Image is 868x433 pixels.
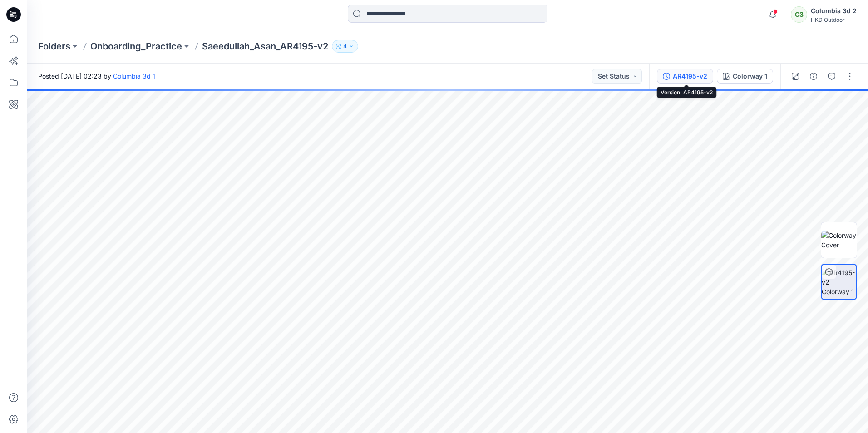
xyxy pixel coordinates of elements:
p: 4 [343,41,347,51]
img: Colorway Cover [821,231,857,250]
div: AR4195-v2 [673,71,707,81]
p: Saeedullah_Asan_AR4195-v2 [202,40,328,53]
button: 4 [332,40,358,53]
div: Columbia 3d 2 [811,5,857,16]
button: Colorway 1 [717,69,773,84]
div: Colorway 1 [733,71,767,81]
span: Posted [DATE] 02:23 by [38,71,155,81]
button: Details [806,69,821,84]
a: Onboarding_Practice [90,40,182,53]
a: Columbia 3d 1 [113,72,155,80]
a: Folders [38,40,70,53]
img: AR4195-v2 Colorway 1 [822,268,856,296]
button: AR4195-v2 [657,69,713,84]
div: HKD Outdoor [811,16,857,23]
div: C3 [791,6,807,23]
